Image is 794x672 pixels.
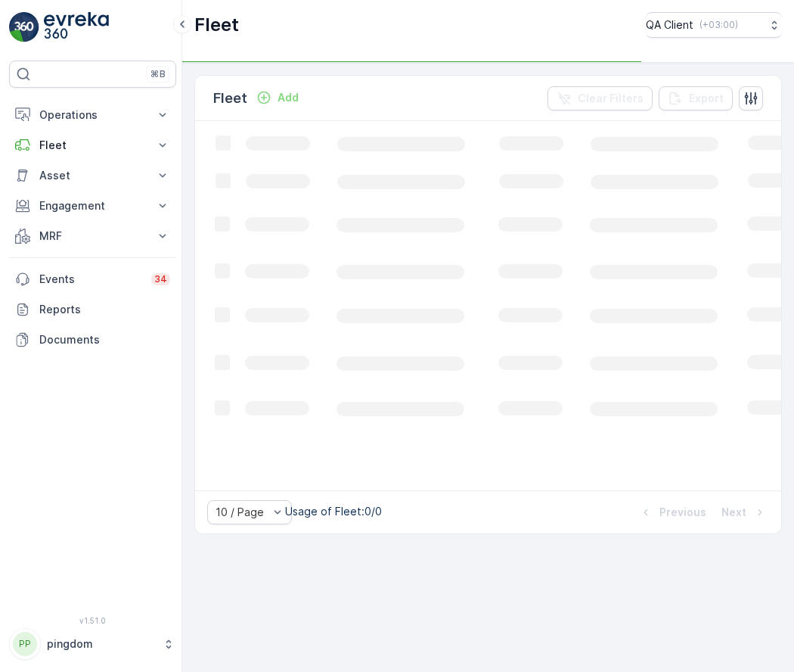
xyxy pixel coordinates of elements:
[213,88,247,109] p: Fleet
[659,505,706,520] p: Previous
[9,616,176,625] span: v 1.51.0
[150,68,166,80] p: ⌘B
[194,13,239,37] p: Fleet
[39,302,170,317] p: Reports
[9,628,176,660] button: PPpingdom
[39,272,142,287] p: Events
[39,168,146,183] p: Asset
[578,91,644,106] p: Clear Filters
[699,19,738,31] p: ( +03:00 )
[285,504,382,519] p: Usage of Fleet : 0/0
[13,632,37,656] div: PP
[44,12,109,42] img: logo_light-DOdMpM7g.png
[689,91,724,106] p: Export
[637,503,708,521] button: Previous
[39,198,146,213] p: Engagement
[720,503,769,521] button: Next
[250,89,305,107] button: Add
[39,107,146,123] p: Operations
[9,12,39,42] img: logo
[9,191,176,221] button: Engagement
[646,17,693,33] p: QA Client
[9,264,176,294] a: Events34
[39,229,146,244] p: MRF
[278,90,299,105] p: Add
[39,138,146,153] p: Fleet
[39,332,170,347] p: Documents
[154,273,167,285] p: 34
[659,86,733,110] button: Export
[47,636,155,652] p: pingdom
[9,294,176,325] a: Reports
[646,12,782,38] button: QA Client(+03:00)
[9,130,176,160] button: Fleet
[9,160,176,191] button: Asset
[9,100,176,130] button: Operations
[9,221,176,251] button: MRF
[547,86,653,110] button: Clear Filters
[9,325,176,355] a: Documents
[721,505,746,520] p: Next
